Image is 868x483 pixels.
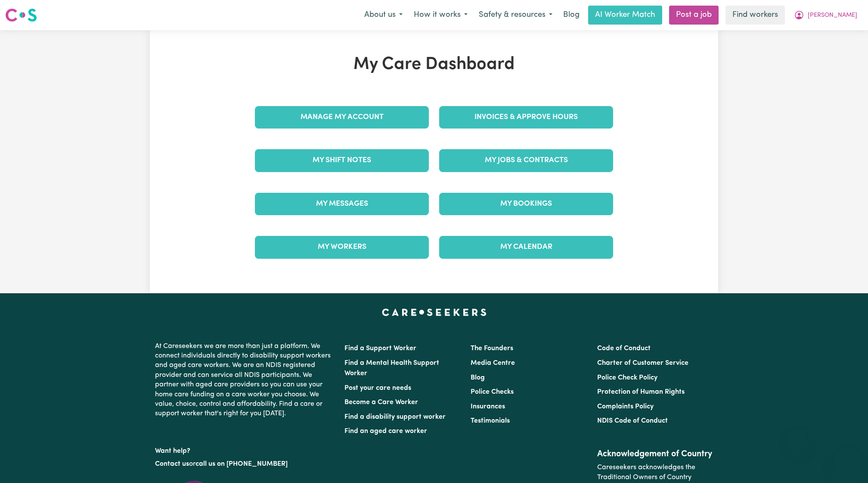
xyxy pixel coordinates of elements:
[344,385,411,392] a: Post your care needs
[597,360,688,367] a: Charter of Customer Service
[344,360,439,377] a: Find a Mental Health Support Worker
[439,193,613,215] a: My Bookings
[597,403,654,410] a: Complaints Policy
[597,449,713,459] h2: Acknowledgement of Country
[808,11,857,20] span: [PERSON_NAME]
[471,345,513,352] a: The Founders
[471,403,505,410] a: Insurances
[382,309,487,316] a: Careseekers home page
[5,5,37,25] a: Careseekers logo
[255,193,429,215] a: My Messages
[344,399,418,406] a: Become a Care Worker
[250,54,618,75] h1: My Care Dashboard
[471,389,514,395] a: Police Checks
[255,149,429,172] a: My Shift Notes
[597,345,651,352] a: Code of Conduct
[471,374,485,381] a: Blog
[834,448,861,476] iframe: Button to launch messaging window
[359,6,408,24] button: About us
[344,345,416,352] a: Find a Support Worker
[255,236,429,258] a: My Workers
[439,106,613,129] a: Invoices & Approve Hours
[558,6,585,25] a: Blog
[471,360,515,367] a: Media Centre
[408,6,473,24] button: How it works
[439,236,613,258] a: My Calendar
[588,6,662,25] a: AI Worker Match
[439,149,613,172] a: My Jobs & Contracts
[195,461,288,467] a: call us on [PHONE_NUMBER]
[5,7,37,23] img: Careseekers logo
[725,6,785,25] a: Find workers
[788,6,863,24] button: My Account
[155,461,189,467] a: Contact us
[155,443,334,456] p: Want help?
[471,417,510,424] a: Testimonials
[155,338,334,422] p: At Careseekers we are more than just a platform. We connect individuals directly to disability su...
[473,6,558,24] button: Safety & resources
[155,456,334,472] p: or
[669,6,719,25] a: Post a job
[344,414,446,420] a: Find a disability support worker
[789,428,806,445] iframe: Close message
[344,428,427,435] a: Find an aged care worker
[255,106,429,129] a: Manage My Account
[597,417,668,424] a: NDIS Code of Conduct
[597,389,685,395] a: Protection of Human Rights
[597,374,657,381] a: Police Check Policy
